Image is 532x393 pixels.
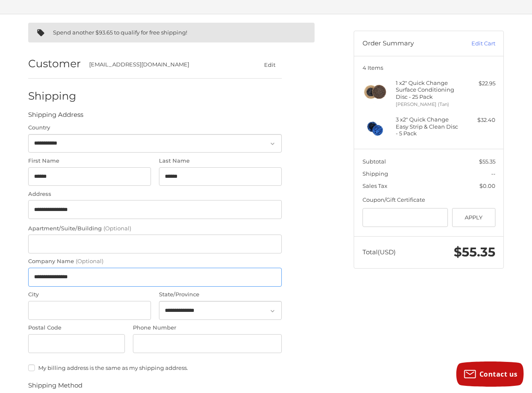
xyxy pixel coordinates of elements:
[479,158,495,165] span: $55.35
[462,79,495,88] div: $22.95
[363,40,453,48] h3: Order Summary
[28,324,125,332] label: Postal Code
[28,224,282,233] label: Apartment/Suite/Building
[456,361,524,387] button: Contact us
[28,364,282,371] label: My billing address is the same as my shipping address.
[363,170,388,177] span: Shipping
[453,40,495,48] a: Edit Cart
[28,110,83,124] legend: Shipping Address
[103,225,131,232] small: (Optional)
[452,208,495,227] button: Apply
[28,190,282,198] label: Address
[133,324,282,332] label: Phone Number
[28,124,282,132] label: Country
[363,64,495,71] h3: 4 Items
[53,29,187,36] span: Spend another $93.65 to qualify for free shipping!
[363,158,386,165] span: Subtotal
[363,196,495,204] div: Coupon/Gift Certificate
[363,182,387,189] span: Sales Tax
[396,101,460,108] li: [PERSON_NAME] (Tan)
[28,57,81,70] h2: Customer
[363,248,396,256] span: Total (USD)
[28,290,151,299] label: City
[363,208,448,227] input: Gift Certificate or Coupon Code
[462,116,495,124] div: $32.40
[454,244,495,260] span: $55.35
[28,157,151,165] label: First Name
[76,258,103,264] small: (Optional)
[479,369,518,379] span: Contact us
[491,170,495,177] span: --
[396,79,460,100] h4: 1 x 2" Quick Change Surface Conditioning Disc - 25 Pack
[28,90,77,103] h2: Shipping
[28,257,282,266] label: Company Name
[159,290,282,299] label: State/Province
[396,116,460,137] h4: 3 x 2" Quick Change Easy Strip & Clean Disc - 5 Pack
[257,58,282,71] button: Edit
[159,157,282,165] label: Last Name
[89,61,241,69] div: [EMAIL_ADDRESS][DOMAIN_NAME]
[479,182,495,189] span: $0.00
